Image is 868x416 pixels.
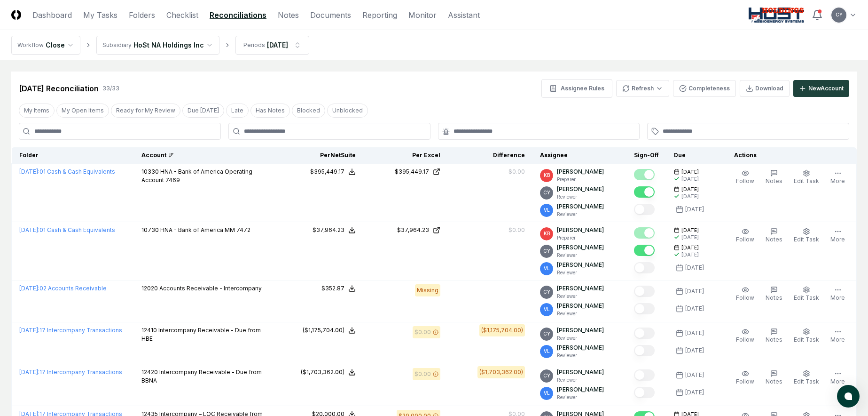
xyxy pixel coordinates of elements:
div: [DATE] [681,251,699,258]
span: Follow [736,177,754,184]
p: Reviewer [557,293,604,300]
a: [DATE]:02 Accounts Receivable [19,285,107,292]
div: $0.00 [508,168,525,176]
div: $0.00 [414,328,431,336]
a: Reporting [362,9,397,21]
p: [PERSON_NAME] [557,368,604,376]
button: More [829,368,847,388]
button: Late [226,104,249,118]
th: Difference [448,147,532,164]
div: [DATE] [685,205,704,214]
span: 10330 [141,168,159,175]
button: Notes [764,168,784,187]
button: CY [830,7,847,24]
p: [PERSON_NAME] [557,185,604,193]
span: VL [544,390,550,397]
button: Follow [734,326,756,346]
button: Notes [764,284,784,304]
span: HNA - Bank of America Operating Account 7469 [141,168,252,184]
span: Follow [736,336,754,343]
th: Per NetSuite [279,147,363,164]
div: Actions [727,151,849,160]
div: [DATE] [685,287,704,296]
nav: breadcrumb [11,36,309,55]
span: CY [543,372,550,379]
div: $395,449.17 [395,168,429,176]
button: NewAccount [793,80,849,97]
div: ($1,175,704.00) [303,326,344,335]
button: $395,449.17 [310,168,356,176]
div: New Account [808,84,844,93]
button: Notes [764,368,784,388]
button: Refresh [616,80,669,97]
div: [DATE] [681,176,699,183]
button: $352.87 [321,284,356,293]
span: Intercompany Receivable - Due from BBNA [141,368,262,384]
button: atlas-launcher [837,385,860,408]
span: VL [544,265,550,272]
div: Periods [243,41,265,49]
p: Reviewer [557,269,604,276]
span: CY [543,248,550,255]
span: Notes [766,177,782,184]
span: Notes [766,378,782,385]
div: [DATE] Reconciliation [19,83,99,94]
a: Documents [310,9,351,21]
a: Assistant [448,9,480,21]
button: Mark complete [634,227,655,239]
button: More [829,226,847,246]
div: [DATE] [685,304,704,313]
div: 33 / 33 [102,84,119,93]
button: Mark complete [634,186,655,198]
span: KB [544,230,550,237]
th: Per Excel [363,147,448,164]
p: Reviewer [557,310,604,317]
span: Follow [736,378,754,385]
p: Reviewer [557,335,604,342]
p: [PERSON_NAME] [557,243,604,252]
button: More [829,168,847,187]
button: My Open Items [56,104,109,118]
button: Download [740,80,790,97]
span: Notes [766,236,782,243]
span: Intercompany Receivable - Due from HBE [141,327,261,342]
p: [PERSON_NAME] [557,344,604,352]
div: [DATE] [267,40,288,50]
a: $37,964.23 [371,226,440,234]
span: Edit Task [794,336,819,343]
p: Reviewer [557,394,604,401]
span: VL [544,306,550,313]
span: [DATE] : [19,285,39,292]
a: Notes [278,9,299,21]
p: [PERSON_NAME] [557,302,604,310]
th: Folder [12,147,134,164]
div: Subsidiary [102,41,132,49]
button: Blocked [292,104,325,118]
div: Missing [415,284,440,296]
div: Due [674,151,712,160]
span: [DATE] [681,244,699,251]
div: ($1,703,362.00) [479,368,523,376]
p: Reviewer [557,193,604,200]
div: $0.00 [508,226,525,234]
button: Mark complete [634,169,655,180]
p: Preparer [557,234,604,241]
div: [DATE] [685,346,704,355]
span: [DATE] [681,186,699,193]
a: $395,449.17 [371,168,440,176]
div: [DATE] [685,388,704,397]
a: Dashboard [32,9,72,21]
div: Workflow [17,41,44,49]
span: [DATE] [681,227,699,234]
button: Follow [734,368,756,388]
span: VL [544,207,550,214]
p: Reviewer [557,211,604,218]
th: Sign-Off [626,147,666,164]
button: Follow [734,284,756,304]
div: [DATE] [685,264,704,272]
span: Accounts Receivable - Intercompany [159,285,262,292]
button: Mark complete [634,303,655,314]
p: [PERSON_NAME] [557,385,604,394]
button: Edit Task [792,368,821,388]
button: Has Notes [250,104,290,118]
